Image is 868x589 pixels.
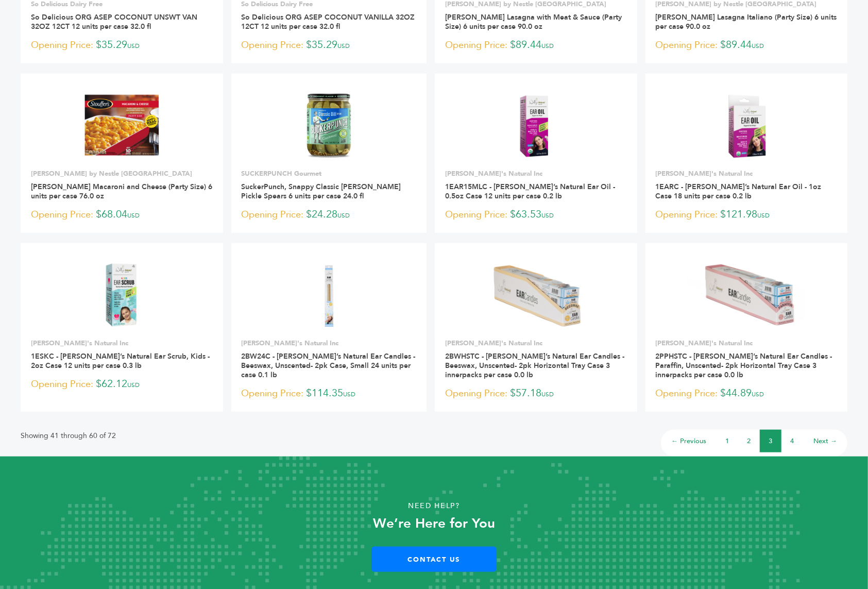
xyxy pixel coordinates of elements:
img: 1ESKC - Wally’s Natural Ear Scrub, Kids - 2oz Case 12 units per case 0.3 lb [84,258,159,332]
span: USD [541,211,554,220]
img: 1EAR15MLC - Wally’s Natural Ear Oil - 0.5oz Case 12 units per case 0.2 lb [499,88,573,163]
img: SuckerPunch, Snappy Classic Dill Pickle Spears 6 units per case 24.0 fl [301,88,357,162]
p: $62.12 [31,377,213,392]
p: $89.44 [656,38,838,53]
a: 3 [769,436,773,446]
p: $24.28 [242,207,417,223]
p: $121.98 [656,207,838,223]
span: Opening Price: [445,386,507,400]
p: $44.89 [656,386,838,401]
p: $68.04 [31,207,213,223]
a: SuckerPunch, Snappy Classic [PERSON_NAME] Pickle Spears 6 units per case 24.0 fl [242,182,401,201]
span: USD [127,211,140,220]
p: $89.44 [445,38,627,53]
span: USD [541,390,554,398]
p: $114.35 [242,386,417,401]
span: Opening Price: [242,386,304,400]
p: $35.29 [242,38,417,53]
span: USD [752,42,764,50]
a: So Delicious ORG ASEP COCONUT VANILLA 32OZ 12CT 12 units per case 32.0 fl [242,12,415,31]
span: Opening Price: [445,208,507,222]
a: [PERSON_NAME] Macaroni and Cheese (Party Size) 6 units per case 76.0 oz [31,182,212,201]
p: Need Help? [43,498,825,514]
span: USD [127,42,140,50]
p: [PERSON_NAME]'s Natural Inc [242,339,417,348]
span: Opening Price: [445,38,507,52]
span: USD [758,211,770,220]
a: [PERSON_NAME] Lasagna Italiano (Party Size) 6 units per case 90.0 oz [656,12,837,31]
p: [PERSON_NAME] by Nestle [GEOGRAPHIC_DATA] [31,169,213,178]
span: Opening Price: [242,38,304,52]
p: [PERSON_NAME]'s Natural Inc [445,169,627,178]
span: USD [344,390,356,398]
img: 2PPHSTC - Wally’s Natural Ear Candles - Paraffin, Unscented- 2pk Horizontal Tray Case 3 innerpack... [687,258,806,332]
a: 1ESKC - [PERSON_NAME]’s Natural Ear Scrub, Kids - 2oz Case 12 units per case 0.3 lb [31,351,210,371]
span: USD [338,211,350,220]
span: Opening Price: [31,38,93,52]
img: STOUFFER'S Macaroni and Cheese (Party Size) 6 units per case 76.0 oz [84,88,159,163]
img: 1EARC - Wally’s Natural Ear Oil - 1oz Case 18 units per case 0.2 lb [709,88,784,163]
a: 2BW24C - [PERSON_NAME]’s Natural Ear Candles - Beeswax, Unscented- 2pk Case, Small 24 units per c... [242,351,416,380]
p: SUCKERPUNCH Gourmet [242,169,417,178]
a: 1 [726,436,729,446]
span: Opening Price: [656,386,718,400]
a: 2 [747,436,751,446]
p: $57.18 [445,386,627,401]
span: Opening Price: [656,208,718,222]
a: ← Previous [671,436,706,446]
a: 4 [791,436,794,446]
p: [PERSON_NAME]'s Natural Inc [31,339,213,348]
p: Showing 41 through 60 of 72 [21,430,116,442]
span: USD [541,42,554,50]
a: Contact Us [371,547,497,572]
p: [PERSON_NAME]'s Natural Inc [656,339,838,348]
a: 1EAR15MLC - [PERSON_NAME]’s Natural Ear Oil - 0.5oz Case 12 units per case 0.2 lb [445,182,615,201]
span: USD [127,381,140,389]
img: 2BWHSTC - Wally’s Natural Ear Candles - Beeswax, Unscented- 2pk Horizontal Tray Case 3 innerpacks... [479,258,593,332]
span: Opening Price: [31,208,93,222]
a: 2BWHSTC - [PERSON_NAME]’s Natural Ear Candles - Beeswax, Unscented- 2pk Horizontal Tray Case 3 in... [445,351,624,380]
span: Opening Price: [242,208,304,222]
span: Opening Price: [656,38,718,52]
p: [PERSON_NAME]'s Natural Inc [445,339,627,348]
a: So Delicious ORG ASEP COCONUT UNSWT VAN 32OZ 12CT 12 units per case 32.0 fl [31,12,197,31]
span: USD [338,42,350,50]
a: [PERSON_NAME] Lasagna with Meat & Sauce (Party Size) 6 units per case 90.0 oz [445,12,622,31]
img: 2BW24C - Wally’s Natural Ear Candles - Beeswax, Unscented- 2pk Case, Small 24 units per case 0.1 lb [292,258,366,332]
p: $63.53 [445,207,627,223]
span: USD [752,390,764,398]
a: Next → [813,436,837,446]
span: Opening Price: [31,377,93,391]
p: [PERSON_NAME]'s Natural Inc [656,169,838,178]
strong: We’re Here for You [373,514,495,533]
p: $35.29 [31,38,213,53]
a: 1EARC - [PERSON_NAME]’s Natural Ear Oil - 1oz Case 18 units per case 0.2 lb [656,182,822,201]
a: 2PPHSTC - [PERSON_NAME]’s Natural Ear Candles - Paraffin, Unscented- 2pk Horizontal Tray Case 3 i... [656,351,832,380]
